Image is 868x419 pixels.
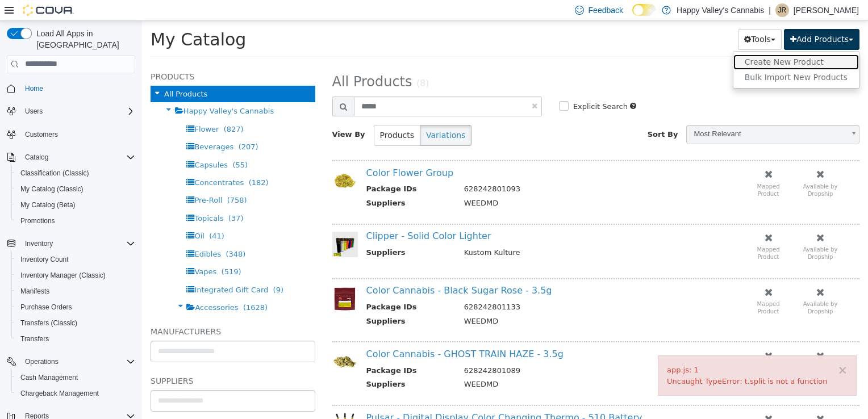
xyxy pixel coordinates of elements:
span: (55) [90,140,106,148]
button: Manifests [11,283,140,299]
span: Catalog [25,153,48,162]
a: Color Flower Group [224,146,312,157]
span: Beverages [52,121,91,130]
img: 150 [190,328,216,354]
span: Users [20,104,135,118]
span: View By [190,109,223,118]
span: All Products [190,53,270,69]
span: Classification (Classic) [16,166,135,180]
span: Vapes [52,246,74,255]
span: Inventory [20,237,135,250]
button: Purchase Orders [11,299,140,315]
button: Classification (Classic) [11,165,140,181]
button: Inventory [20,237,57,250]
img: 150 [190,147,216,173]
span: My Catalog (Classic) [16,182,135,196]
a: Transfers (Classic) [16,316,82,330]
span: Operations [20,355,135,368]
span: All Products [22,69,65,77]
span: Cash Management [16,371,135,384]
span: Home [25,84,43,93]
span: My Catalog (Beta) [20,200,76,209]
a: Clipper - Solid Color Lighter [224,209,349,220]
span: Integrated Gift Card [52,265,126,273]
span: Promotions [16,214,135,228]
th: Suppliers [224,226,314,240]
p: | [769,3,771,17]
span: Pre-Roll [52,175,80,183]
button: My Catalog (Beta) [11,197,140,213]
span: Transfers (Classic) [16,316,135,330]
a: Promotions [16,214,60,228]
label: Explicit Search [428,80,486,91]
td: WEEDMD [314,177,582,191]
img: Cova [23,5,74,16]
button: Inventory [2,236,140,252]
td: 628242801089 [314,344,582,358]
a: Home [20,82,48,95]
span: Promotions [20,216,55,225]
span: Cash Management [20,373,78,382]
a: Inventory Manager (Classic) [16,269,110,282]
span: Edibles [52,229,79,237]
span: Operations [25,357,59,366]
a: Create New Product [591,33,717,49]
span: Happy Valley's Cannabis [41,86,132,94]
button: Variations [278,104,329,125]
span: Classification (Classic) [20,169,89,178]
span: Transfers [20,334,49,343]
h5: Manufacturers [9,304,173,317]
a: Purchase Orders [16,300,77,314]
span: Chargeback Management [16,387,135,400]
span: My Catalog (Classic) [20,185,84,194]
button: Operations [20,355,63,368]
span: Customers [20,127,135,141]
button: Home [2,80,140,97]
img: 150 [190,265,216,291]
span: (348) [84,229,103,237]
span: Inventory Count [16,253,135,266]
p: [PERSON_NAME] [794,3,859,17]
th: Suppliers [224,177,314,191]
div: app.js: 1 Uncaught TypeError: t.split is not a function [525,343,706,366]
span: (41) [67,211,82,219]
span: Users [25,107,43,116]
span: JR [778,3,787,17]
a: Cash Management [16,371,82,384]
span: Manifests [16,284,135,298]
a: Color Cannabis - Black Sugar Rose - 3.5g [224,264,410,275]
span: Purchase Orders [20,303,72,312]
small: Available by Dropship [661,225,696,239]
button: Chargeback Management [11,386,140,401]
th: Suppliers [224,358,314,372]
span: (827) [82,104,102,112]
p: Happy Valley's Cannabis [677,3,764,17]
span: (519) [80,246,99,255]
a: Bulk Import New Products [591,49,717,64]
span: Oil [52,211,62,219]
a: Manifests [16,284,54,298]
a: Transfers [16,332,53,346]
span: (182) [107,157,127,166]
span: (758) [85,175,105,183]
span: Inventory Manager (Classic) [16,269,135,282]
span: Catalog [20,150,135,164]
button: Inventory Manager (Classic) [11,267,140,283]
button: Users [2,103,140,119]
span: Inventory [25,239,53,248]
small: Mapped Product [615,162,638,176]
img: 150 [190,392,216,417]
span: Inventory Manager (Classic) [20,271,106,280]
th: Package IDs [224,162,314,177]
button: Cash Management [11,370,140,386]
button: Transfers [11,331,140,347]
button: × [695,343,706,355]
span: Topicals [52,193,81,202]
a: Inventory Count [16,253,73,266]
span: Load All Apps in [GEOGRAPHIC_DATA] [32,28,135,51]
span: Transfers (Classic) [20,319,77,328]
td: 628242801093 [314,162,582,177]
input: Dark Mode [632,4,656,16]
div: Jamie Rogerville [775,3,789,17]
small: (8) [274,57,287,68]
